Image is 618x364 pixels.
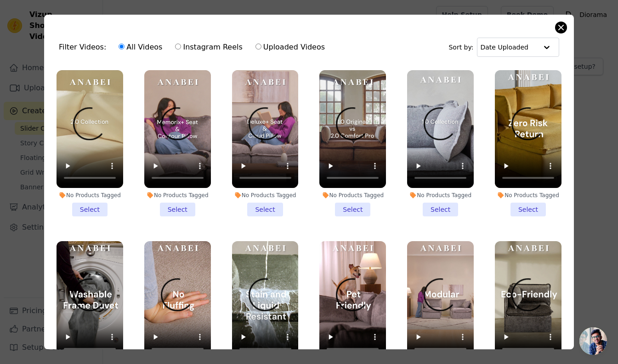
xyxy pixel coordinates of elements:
[448,38,559,57] div: Sort by:
[118,41,163,53] label: All Videos
[579,327,607,355] a: Open chat
[556,22,567,33] button: Close modal
[175,41,243,53] label: Instagram Reels
[255,41,325,53] label: Uploaded Videos
[319,192,386,199] div: No Products Tagged
[407,192,474,199] div: No Products Tagged
[232,192,299,199] div: No Products Tagged
[59,37,330,58] div: Filter Videos:
[57,192,123,199] div: No Products Tagged
[495,192,561,199] div: No Products Tagged
[144,192,211,199] div: No Products Tagged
